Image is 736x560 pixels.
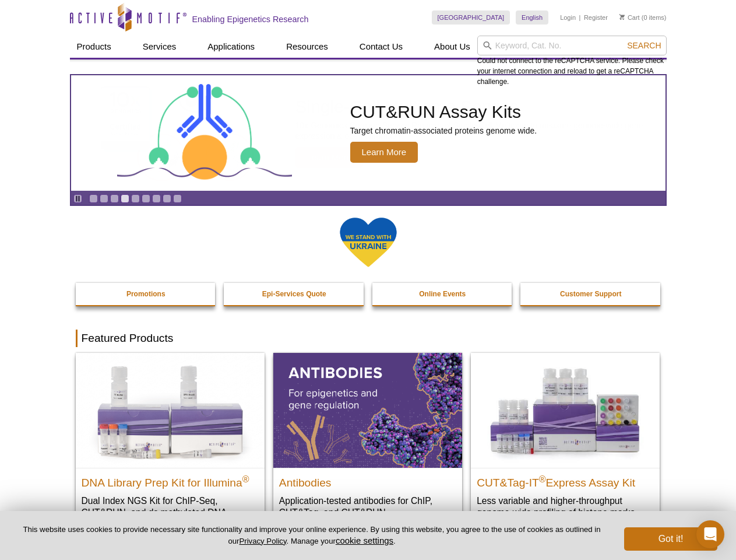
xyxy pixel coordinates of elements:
a: Toggle autoplay [73,194,82,203]
button: Got it! [624,527,717,551]
a: Go to slide 4 [121,194,129,203]
button: Search [624,40,664,51]
div: Could not connect to the reCAPTCHA service. Please check your internet connection and reload to g... [477,36,667,87]
sup: ® [242,474,249,484]
img: All Antibodies [273,353,462,467]
p: Application-tested antibodies for ChIP, CUT&Tag, and CUT&RUN. [279,495,456,519]
a: Go to slide 6 [142,194,150,203]
a: Customer Support [520,283,661,305]
h2: CUT&Tag-IT Express Assay Kit [477,471,654,489]
p: This website uses cookies to provide necessary site functionality and improve your online experie... [19,524,605,547]
button: cookie settings [336,535,393,545]
a: Go to slide 5 [131,194,140,203]
a: CUT&Tag-IT® Express Assay Kit CUT&Tag-IT®Express Assay Kit Less variable and higher-throughput ge... [471,353,660,530]
a: Privacy Policy [239,537,286,545]
li: (0 items) [619,10,667,24]
span: Search [627,41,661,50]
a: Go to slide 2 [100,194,108,203]
h2: Enabling Epigenetics Research [192,14,309,24]
a: Go to slide 9 [173,194,182,203]
img: DNA Library Prep Kit for Illumina [76,353,265,467]
sup: ® [539,474,546,484]
a: Register [584,13,608,22]
a: Products [70,36,118,58]
strong: Promotions [126,290,165,298]
h2: CUT&RUN Assay Kits [350,103,537,121]
p: Dual Index NGS Kit for ChIP-Seq, CUT&RUN, and ds methylated DNA assays. [82,495,259,530]
a: Epi-Services Quote [224,283,365,305]
a: Resources [279,36,335,58]
a: All Antibodies Antibodies Application-tested antibodies for ChIP, CUT&Tag, and CUT&RUN. [273,353,462,530]
h2: DNA Library Prep Kit for Illumina [82,471,259,489]
img: CUT&Tag-IT® Express Assay Kit [471,353,660,467]
a: Go to slide 8 [163,194,171,203]
a: Go to slide 7 [152,194,161,203]
a: Applications [200,36,262,58]
a: Promotions [76,283,217,305]
a: English [516,10,548,24]
p: Less variable and higher-throughput genome-wide profiling of histone marks​. [477,495,654,519]
strong: Customer Support [560,290,621,298]
article: CUT&RUN Assay Kits [71,75,665,191]
img: Your Cart [619,14,625,20]
img: We Stand With Ukraine [339,216,397,268]
h2: Featured Products [76,330,661,347]
div: Open Intercom Messenger [696,520,724,548]
a: CUT&RUN Assay Kits CUT&RUN Assay Kits Target chromatin-associated proteins genome wide. Learn More [71,75,665,191]
a: Go to slide 1 [89,194,98,203]
a: [GEOGRAPHIC_DATA] [432,10,510,24]
a: Login [560,13,576,22]
strong: Epi-Services Quote [262,290,326,298]
input: Keyword, Cat. No. [477,36,667,55]
img: CUT&RUN Assay Kits [117,80,292,187]
a: Cart [619,13,640,22]
a: About Us [427,36,477,58]
a: Online Events [372,283,513,305]
a: DNA Library Prep Kit for Illumina DNA Library Prep Kit for Illumina® Dual Index NGS Kit for ChIP-... [76,353,265,541]
a: Contact Us [353,36,410,58]
strong: Online Events [419,290,466,298]
a: Services [136,36,184,58]
span: Learn More [350,142,418,163]
li: | [579,10,581,24]
a: Go to slide 3 [110,194,119,203]
h2: Antibodies [279,471,456,489]
p: Target chromatin-associated proteins genome wide. [350,125,537,136]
